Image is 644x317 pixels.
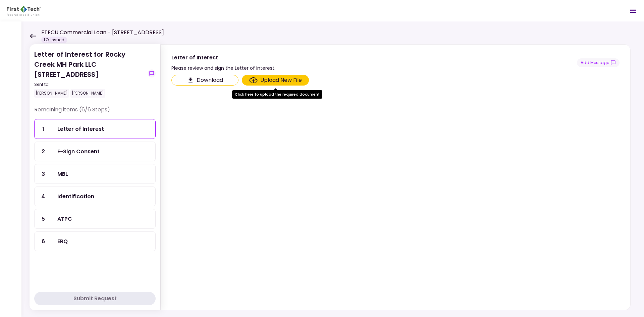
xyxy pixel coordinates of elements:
[232,90,322,99] div: Click here to upload the required document
[34,187,156,206] a: 4Identification
[34,49,145,98] div: Letter of Interest for Rocky Creek MH Park LLC [STREET_ADDRESS]
[35,209,52,228] div: 5
[35,142,52,161] div: 2
[148,69,156,77] button: show-messages
[57,125,104,133] div: Letter of Interest
[625,3,641,19] button: Open menu
[34,164,156,184] a: 3MBL
[57,147,100,156] div: E-Sign Consent
[7,6,41,16] img: Partner icon
[242,75,309,86] span: Click here to upload the required document
[34,106,156,119] div: Remaining items (6/6 Steps)
[34,82,145,88] div: Sent to:
[35,187,52,206] div: 4
[41,37,67,43] div: LOI Issued
[160,44,631,310] div: Letter of InterestPlease review and sign the Letter of Interest.show-messagesClick here to downlo...
[34,209,156,229] a: 5ATPC
[171,53,275,62] div: Letter of Interest
[70,89,105,98] div: [PERSON_NAME]
[34,89,69,98] div: [PERSON_NAME]
[73,295,117,303] div: Submit Request
[57,170,68,178] div: MBL
[260,76,302,84] div: Upload New File
[34,231,156,251] a: 6ERQ
[35,232,52,251] div: 6
[34,142,156,161] a: 2E-Sign Consent
[57,237,68,246] div: ERQ
[171,64,275,72] div: Please review and sign the Letter of Interest.
[577,58,620,67] button: show-messages
[41,29,164,37] h1: FTFCU Commercial Loan - [STREET_ADDRESS]
[35,119,52,139] div: 1
[57,192,94,201] div: Identification
[35,164,52,183] div: 3
[34,292,156,305] button: Submit Request
[34,119,156,139] a: 1Letter of Interest
[171,75,238,86] button: Click here to download the document
[57,215,72,223] div: ATPC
